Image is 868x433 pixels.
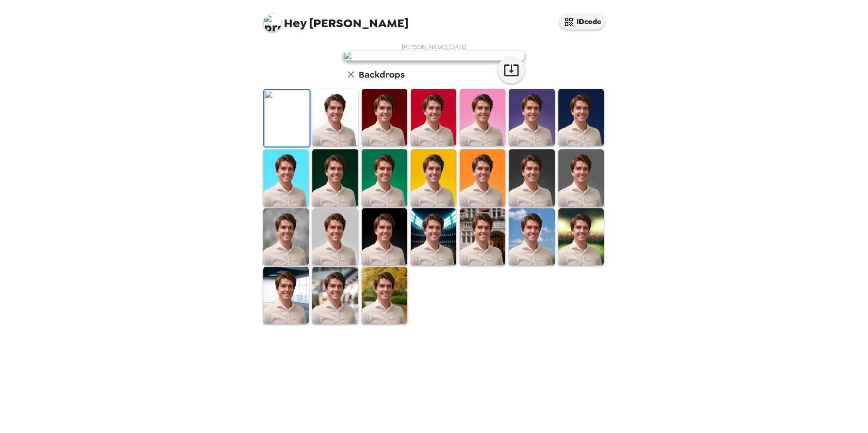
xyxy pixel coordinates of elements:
[402,43,467,51] span: [PERSON_NAME] , [DATE]
[559,14,605,30] button: IDcode
[263,9,409,30] span: [PERSON_NAME]
[264,90,310,147] img: Original
[284,15,306,31] span: Hey
[343,51,525,61] img: user
[359,67,404,82] h6: Backdrops
[263,14,281,32] img: profile pic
